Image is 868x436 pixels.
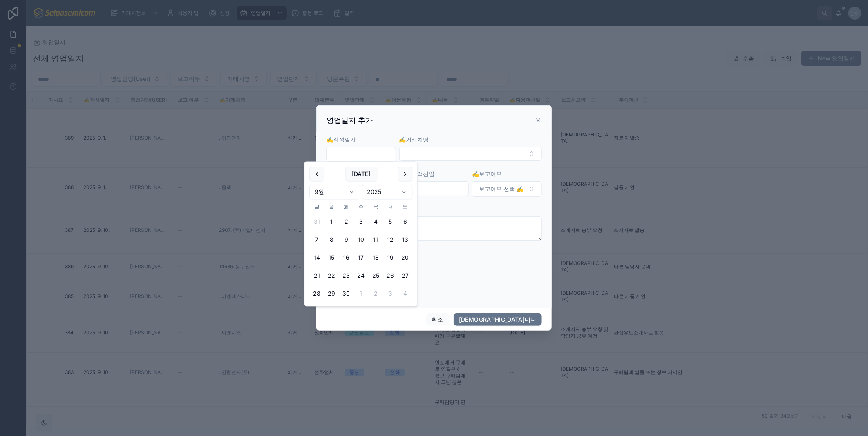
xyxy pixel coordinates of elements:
button: 2025년 10월 3일 금요일 [383,287,398,301]
button: 2025년 9월 17일 수요일 [353,251,368,265]
button: 취소 [426,313,449,326]
button: [DEMOGRAPHIC_DATA]내다 [454,313,542,326]
button: 2025년 9월 18일 목요일 [368,251,383,265]
button: 2025년 9월 16일 화요일 [339,251,353,265]
th: 토요일 [398,203,412,211]
button: 2025년 9월 19일 금요일 [383,251,398,265]
button: 2025년 9월 30일 화요일 [339,287,353,301]
button: 2025년 9월 2일 화요일 [339,215,353,229]
th: 월요일 [324,203,339,211]
button: 2025년 9월 14일 일요일 [309,251,324,265]
button: 2025년 9월 28일 일요일 [309,287,324,301]
button: 선택 버튼 [399,147,542,161]
button: 2025년 8월 31일 일요일 [309,215,324,229]
button: 2025년 9월 1일 월요일 [324,215,339,229]
button: 2025년 9월 3일 수요일 [353,215,368,229]
th: 화요일 [339,203,353,211]
button: 2025년 9월 8일 월요일 [324,233,339,247]
button: 2025년 9월 15일 월요일 [324,251,339,265]
button: 2025년 9월 29일 월요일 [324,287,339,301]
button: 2025년 9월 7일 일요일 [309,233,324,247]
table: 9월 2025 [309,203,412,301]
th: 목요일 [368,203,383,211]
button: 선택 버튼 [472,181,542,197]
button: 2025년 9월 27일 토요일 [398,269,412,283]
th: 금요일 [383,203,398,211]
button: 2025년 9월 12일 금요일 [383,233,398,247]
button: 2025년 9월 20일 토요일 [398,251,412,265]
button: 2025년 9월 23일 화요일 [339,269,353,283]
button: 2025년 10월 4일 토요일 [398,287,412,301]
th: 수요일 [353,203,368,211]
button: 2025년 9월 6일 토요일 [398,215,412,229]
button: 2025년 10월 1일 수요일 [353,287,368,301]
h3: 영업일지 추가 [327,116,373,125]
button: 2025년 9월 22일 월요일 [324,269,339,283]
button: Today, 2025년 9월 10일 수요일 [353,233,368,247]
button: 2025년 9월 4일 목요일 [368,215,383,229]
button: 2025년 9월 11일 목요일 [368,233,383,247]
span: 보고여부 선택 ✍️ [479,185,523,193]
button: 2025년 9월 26일 금요일 [383,269,398,283]
button: [DATE] [345,167,377,182]
span: ✍️거래처명 [399,136,429,143]
button: 2025년 10월 2일 목요일 [368,287,383,301]
button: 2025년 9월 5일 금요일 [383,215,398,229]
span: ✍️보고여부 [472,170,502,177]
button: 2025년 9월 9일 화요일 [339,233,353,247]
button: 2025년 9월 13일 토요일 [398,233,412,247]
button: 2025년 9월 24일 수요일 [353,269,368,283]
span: ✍️작성일자 [326,136,356,143]
button: 2025년 9월 21일 일요일 [309,269,324,283]
th: 일요일 [309,203,324,211]
button: 2025년 9월 25일 목요일 [368,269,383,283]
